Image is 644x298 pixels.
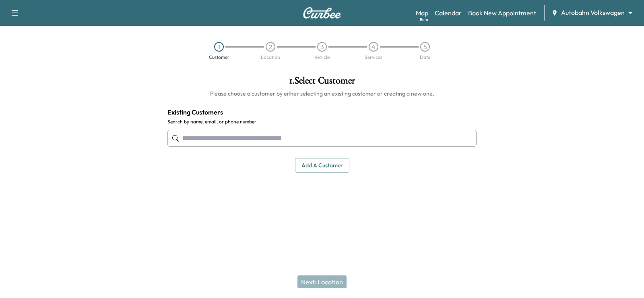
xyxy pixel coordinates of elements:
[317,42,327,52] div: 3
[365,55,382,60] div: Services
[435,8,462,18] a: Calendar
[209,55,229,60] div: Customer
[167,76,477,90] h1: 1 . Select Customer
[420,55,430,60] div: Date
[420,42,430,52] div: 5
[167,119,477,125] label: Search by name, email, or phone number
[303,7,341,19] img: Curbee Logo
[369,42,378,52] div: 4
[420,17,428,23] div: Beta
[167,107,477,117] h4: Existing Customers
[416,8,428,18] a: MapBeta
[468,8,536,18] a: Book New Appointment
[295,158,349,173] button: Add a customer
[167,90,477,98] h6: Please choose a customer by either selecting an existing customer or creating a new one.
[561,8,625,17] span: Autobahn Volkswagen
[314,55,330,60] div: Vehicle
[261,55,280,60] div: Location
[266,42,275,52] div: 2
[214,42,224,52] div: 1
